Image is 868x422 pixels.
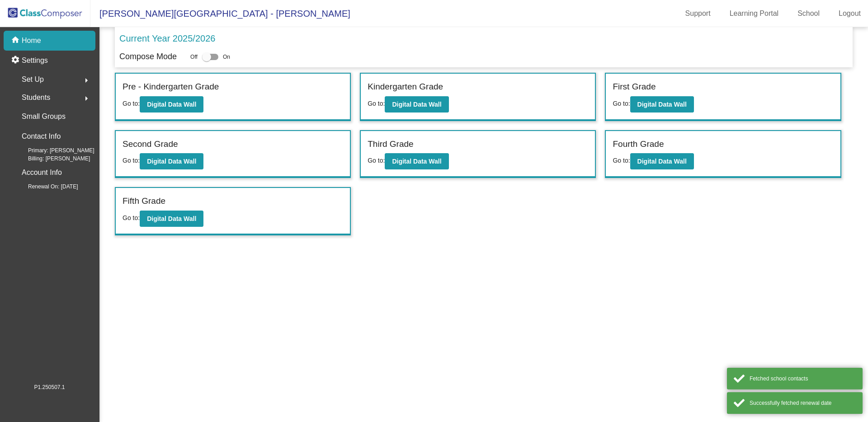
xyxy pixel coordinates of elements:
a: Support [678,6,718,21]
label: Fifth Grade [123,195,165,208]
span: On [223,53,230,61]
div: Fetched school contacts [750,375,856,383]
mat-icon: settings [11,55,22,66]
mat-icon: arrow_right [81,75,92,86]
span: Go to: [613,100,630,107]
label: Third Grade [368,138,413,151]
mat-icon: arrow_right [81,93,92,104]
label: Fourth Grade [613,138,664,151]
span: Go to: [123,100,140,107]
p: Compose Mode [119,51,177,63]
button: Digital Data Wall [140,153,203,169]
p: Settings [22,55,48,66]
p: Current Year 2025/2026 [119,32,215,45]
b: Digital Data Wall [147,158,196,165]
p: Small Groups [22,110,66,123]
span: Set Up [22,73,44,86]
span: Go to: [368,157,385,164]
div: Successfully fetched renewal date [750,399,856,407]
span: Go to: [613,157,630,164]
button: Digital Data Wall [630,96,694,113]
p: Contact Info [22,130,61,143]
span: Renewal On: [DATE] [14,183,78,191]
span: [PERSON_NAME][GEOGRAPHIC_DATA] - [PERSON_NAME] [90,6,350,21]
button: Digital Data Wall [630,153,694,169]
mat-icon: home [11,35,22,46]
b: Digital Data Wall [392,101,441,108]
a: Learning Portal [722,6,786,21]
span: Students [22,91,50,104]
a: Logout [831,6,868,21]
button: Digital Data Wall [140,211,203,227]
button: Digital Data Wall [385,153,448,169]
b: Digital Data Wall [637,101,687,108]
span: Billing: [PERSON_NAME] [14,155,90,163]
b: Digital Data Wall [147,215,196,222]
b: Digital Data Wall [147,101,196,108]
a: School [790,6,827,21]
span: Off [190,53,198,61]
span: Go to: [123,214,140,221]
span: Go to: [368,100,385,107]
p: Home [22,35,41,46]
span: Go to: [123,157,140,164]
label: Pre - Kindergarten Grade [123,80,219,94]
button: Digital Data Wall [140,96,203,113]
b: Digital Data Wall [637,158,687,165]
label: Kindergarten Grade [368,80,443,94]
label: Second Grade [123,138,178,151]
b: Digital Data Wall [392,158,441,165]
button: Digital Data Wall [385,96,448,113]
label: First Grade [613,80,656,94]
p: Account Info [22,166,62,179]
span: Primary: [PERSON_NAME] [14,146,94,155]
